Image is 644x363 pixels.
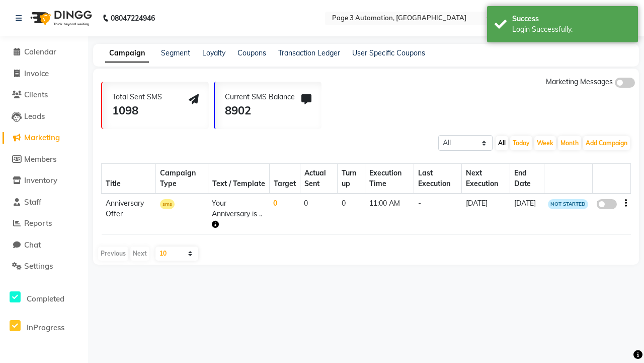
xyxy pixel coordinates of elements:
[338,164,365,194] th: Turn up
[237,48,266,57] a: Coupons
[26,4,95,32] img: logo
[3,89,86,101] a: Clients
[512,24,630,35] div: Login Successfully.
[546,77,613,86] span: Marketing Messages
[414,164,462,194] th: Last Execution
[24,261,53,271] span: Settings
[3,68,86,80] a: Invoice
[462,164,510,194] th: Next Execution
[583,136,630,150] button: Add Campaign
[160,199,175,209] span: sms
[24,218,52,228] span: Reports
[156,164,208,194] th: Campaign Type
[24,154,56,164] span: Members
[510,136,532,150] button: Today
[27,323,64,332] span: InProgress
[202,48,225,57] a: Loyalty
[208,164,269,194] th: Text / Template
[548,199,588,209] span: NOT STARTED
[269,164,300,194] th: Target
[414,194,462,234] td: -
[352,48,425,57] a: User Specific Coupons
[112,102,162,119] div: 1098
[269,194,300,234] td: 0
[24,133,60,142] span: Marketing
[102,194,156,234] td: Anniversary Offer
[3,132,86,144] a: Marketing
[24,175,57,185] span: Inventory
[225,102,295,119] div: 8902
[3,218,86,229] a: Reports
[3,261,86,272] a: Settings
[3,154,86,165] a: Members
[510,194,544,234] td: [DATE]
[365,164,414,194] th: Execution Time
[300,194,337,234] td: 0
[3,111,86,123] a: Leads
[24,90,48,99] span: Clients
[278,48,340,57] a: Transaction Ledger
[462,194,510,234] td: [DATE]
[24,111,45,121] span: Leads
[534,136,556,150] button: Week
[3,46,86,58] a: Calendar
[24,47,56,56] span: Calendar
[338,194,365,234] td: 0
[3,197,86,208] a: Staff
[111,4,155,32] b: 08047224946
[161,48,190,57] a: Segment
[27,294,64,304] span: Completed
[225,92,295,102] div: Current SMS Balance
[3,175,86,187] a: Inventory
[558,136,581,150] button: Month
[24,197,41,207] span: Staff
[24,69,49,78] span: Invoice
[510,164,544,194] th: End Date
[208,194,269,234] td: Your Anniversary is ..
[512,14,630,24] div: Success
[105,44,149,63] a: Campaign
[102,164,156,194] th: Title
[496,136,508,150] button: All
[300,164,337,194] th: Actual Sent
[112,92,162,102] div: Total Sent SMS
[365,194,414,234] td: 11:00 AM
[3,239,86,251] a: Chat
[24,240,41,250] span: Chat
[597,199,617,209] label: false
